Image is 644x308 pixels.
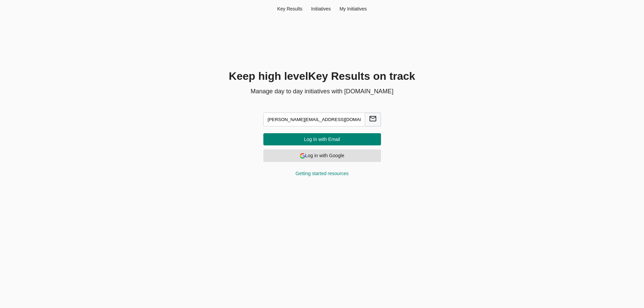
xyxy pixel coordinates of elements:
button: Log in with GoogleLog in with Google [263,149,381,162]
button: Log In with Email [263,133,381,146]
p: Manage day to day initiatives with [DOMAIN_NAME] [168,87,476,96]
div: Key Result s [273,5,307,12]
span: Log In with Email [269,135,376,144]
div: My Initiatives [335,5,371,12]
div: Getting started resources [263,170,381,177]
input: Enter your email [263,113,365,126]
h1: Keep high level Key Result s on track [168,69,476,84]
span: Log in with Google [269,151,376,160]
img: Log in with Google [300,153,305,159]
div: Initiatives [307,5,335,12]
